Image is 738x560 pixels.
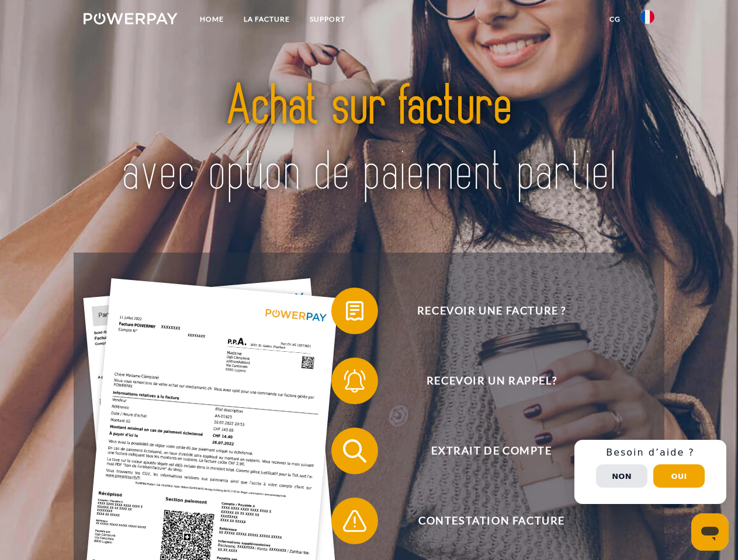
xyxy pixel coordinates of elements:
iframe: Bouton de lancement de la fenêtre de messagerie [691,513,729,551]
img: qb_search.svg [340,436,369,466]
button: Extrait de compte [331,428,635,474]
a: Home [190,9,234,30]
h3: Besoin d’aide ? [581,447,719,459]
span: Contestation Facture [348,498,635,544]
img: fr [640,10,654,24]
a: LA FACTURE [234,9,300,30]
span: Recevoir une facture ? [348,288,635,334]
a: CG [600,9,630,30]
div: Schnellhilfe [574,440,726,504]
span: Recevoir un rappel? [348,358,635,404]
img: qb_bill.svg [340,296,369,325]
button: Oui [653,464,705,488]
img: logo-powerpay-white.svg [84,13,178,24]
img: title-powerpay_fr.svg [112,56,626,223]
button: Contestation Facture [331,498,635,544]
button: Recevoir une facture ? [331,288,635,334]
img: qb_warning.svg [340,506,369,535]
button: Non [596,464,647,488]
button: Recevoir un rappel? [331,358,635,404]
img: qb_bell.svg [340,366,369,395]
span: Extrait de compte [348,428,635,474]
a: Support [300,9,355,30]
